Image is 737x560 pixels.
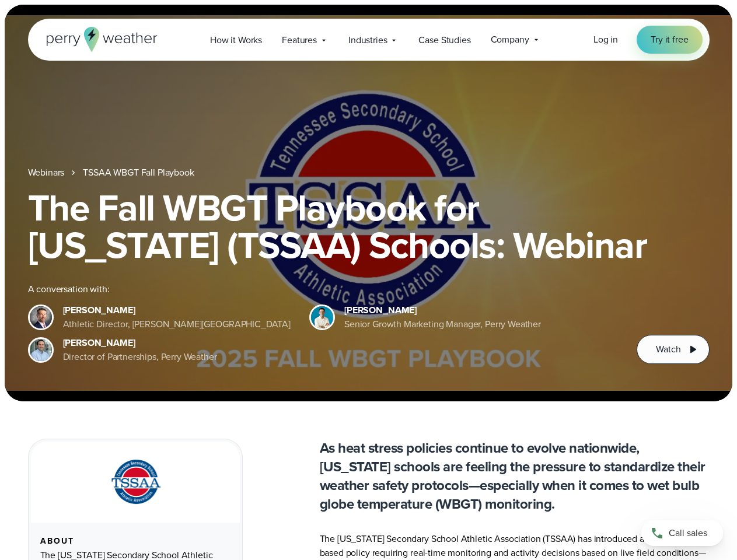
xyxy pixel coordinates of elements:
[282,33,317,47] span: Features
[63,336,217,350] div: [PERSON_NAME]
[96,456,174,509] img: TSSAA-Tennessee-Secondary-School-Athletic-Association.svg
[63,317,291,331] div: Athletic Director, [PERSON_NAME][GEOGRAPHIC_DATA]
[656,342,680,356] span: Watch
[408,28,480,52] a: Case Studies
[637,335,709,364] button: Watch
[418,33,470,47] span: Case Studies
[491,33,529,47] span: Company
[593,33,618,47] a: Log in
[210,33,262,47] span: How it Works
[348,33,387,47] span: Industries
[651,33,688,47] span: Try it free
[344,317,541,331] div: Senior Growth Marketing Manager, Perry Weather
[200,28,272,52] a: How it Works
[40,537,230,546] div: About
[28,166,710,180] nav: Breadcrumb
[28,166,65,180] a: Webinars
[63,350,217,364] div: Director of Partnerships, Perry Weather
[28,189,710,264] h1: The Fall WBGT Playbook for [US_STATE] (TSSAA) Schools: Webinar
[311,306,333,328] img: Spencer Patton, Perry Weather
[83,166,194,180] a: TSSAA WBGT Fall Playbook
[641,520,723,546] a: Call sales
[30,339,52,361] img: Jeff Wood
[669,526,707,540] span: Call sales
[63,303,291,317] div: [PERSON_NAME]
[320,439,710,513] p: As heat stress policies continue to evolve nationwide, [US_STATE] schools are feeling the pressur...
[28,282,619,296] div: A conversation with:
[30,306,52,328] img: Brian Wyatt
[344,303,541,317] div: [PERSON_NAME]
[637,26,702,54] a: Try it free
